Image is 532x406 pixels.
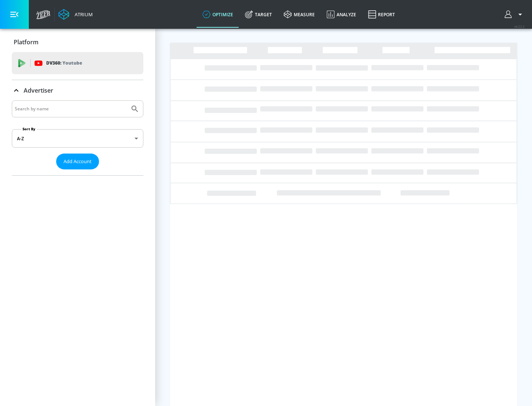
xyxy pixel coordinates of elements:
a: Target [239,1,278,28]
input: Search by name [15,104,127,114]
nav: list of Advertiser [12,169,143,175]
div: Platform [12,32,143,52]
span: Add Account [64,157,92,166]
p: Advertiser [24,86,53,94]
div: Atrium [72,11,93,18]
label: Sort By [21,127,37,131]
a: Atrium [58,9,93,20]
div: A-Z [12,129,143,148]
div: Advertiser [12,80,143,101]
div: Advertiser [12,100,143,175]
a: Report [362,1,401,28]
button: Add Account [56,154,99,169]
a: measure [278,1,321,28]
div: DV360: Youtube [12,52,143,74]
p: Platform [14,38,38,46]
a: Analyze [321,1,362,28]
span: v 4.22.2 [514,24,525,28]
p: Youtube [62,59,82,67]
p: DV360: [46,59,82,67]
a: optimize [197,1,239,28]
